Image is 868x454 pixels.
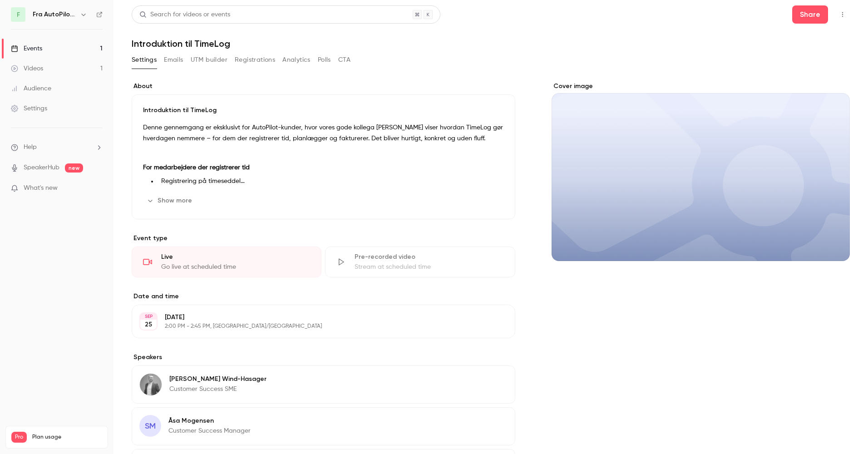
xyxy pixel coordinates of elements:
[355,262,503,271] div: Stream at scheduled time
[132,292,515,301] label: Date and time
[235,53,275,67] button: Registrations
[145,420,156,432] span: SM
[132,353,515,362] label: Speakers
[552,82,850,91] label: Cover image
[282,53,311,67] button: Analytics
[24,183,58,193] span: What's new
[140,374,162,395] img: Jens Wind-Hasager
[33,10,76,19] h6: Fra AutoPilot til TimeLog
[161,252,310,262] div: Live
[17,10,20,20] span: F
[145,320,152,329] p: 25
[168,416,251,425] p: Åsa Mogensen
[132,234,515,243] p: Event type
[11,64,43,73] div: Videos
[132,365,515,404] div: Jens Wind-Hasager[PERSON_NAME] Wind-HasagerCustomer Success SME
[139,10,230,20] div: Search for videos or events
[165,313,467,322] p: [DATE]
[158,177,504,186] li: Registrering på timeseddel
[11,104,47,113] div: Settings
[143,122,504,144] p: Denne gennemgang er eksklusivt for AutoPilot-kunder, hvor vores gode kollega [PERSON_NAME] viser ...
[11,432,27,443] span: Pro
[552,82,850,261] section: Cover image
[132,407,515,445] div: SMÅsa MogensenCustomer Success Manager
[168,426,251,435] p: Customer Success Manager
[32,434,102,441] span: Plan usage
[161,262,310,271] div: Go live at scheduled time
[318,53,331,67] button: Polls
[169,385,266,394] p: Customer Success SME
[143,164,250,171] strong: For medarbejdere der registrerer tid
[792,5,828,24] button: Share
[355,252,503,262] div: Pre-recorded video
[24,143,37,152] span: Help
[165,323,467,330] p: 2:00 PM - 2:45 PM, [GEOGRAPHIC_DATA]/[GEOGRAPHIC_DATA]
[132,247,321,277] div: LiveGo live at scheduled time
[11,44,42,53] div: Events
[65,163,83,173] span: new
[143,106,504,115] p: Introduktion til TimeLog
[132,53,157,67] button: Settings
[132,82,515,91] label: About
[325,247,515,277] div: Pre-recorded videoStream at scheduled time
[169,375,266,384] p: [PERSON_NAME] Wind-Hasager
[338,53,350,67] button: CTA
[11,143,103,152] li: help-dropdown-opener
[164,53,183,67] button: Emails
[140,313,157,320] div: SEP
[24,163,59,173] a: SpeakerHub
[191,53,227,67] button: UTM builder
[11,84,51,93] div: Audience
[132,38,850,49] h1: Introduktion til TimeLog
[143,193,197,208] button: Show more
